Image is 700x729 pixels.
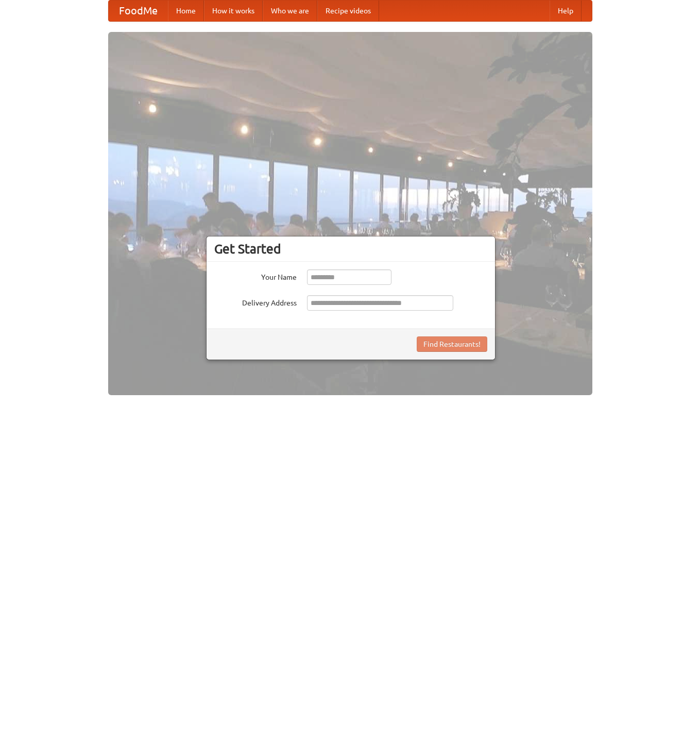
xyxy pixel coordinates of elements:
[417,336,487,352] button: Find Restaurants!
[214,269,297,282] label: Your Name
[317,1,379,21] a: Recipe videos
[204,1,263,21] a: How it works
[214,241,487,257] h3: Get Started
[263,1,317,21] a: Who we are
[550,1,582,21] a: Help
[109,1,168,21] a: FoodMe
[214,295,297,308] label: Delivery Address
[168,1,204,21] a: Home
